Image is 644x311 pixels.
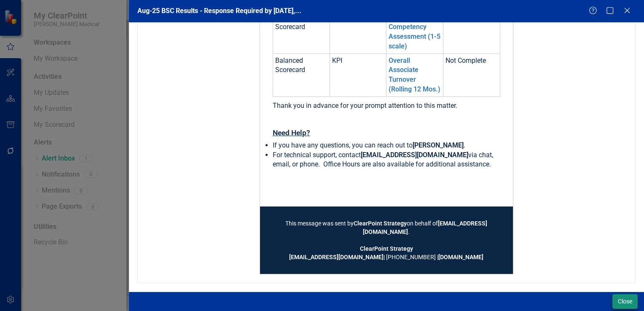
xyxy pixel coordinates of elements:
p: Thank you in advance for your prompt attention to this matter. [273,101,500,111]
strong: ClearPoint Strategy [360,245,413,252]
td: Not Complete [443,54,500,97]
td: Balanced Scorecard [273,11,330,54]
button: Close [612,294,638,309]
strong: [PERSON_NAME] [413,141,464,149]
a: [EMAIL_ADDRESS][DOMAIN_NAME] [289,254,384,260]
td: KPI [330,11,386,54]
strong: ClearPoint Strategy [354,220,407,227]
a: [EMAIL_ADDRESS][DOMAIN_NAME] [363,220,487,235]
a: Key Leader Competency Assessment (1-5 scale) [389,13,440,50]
td: Balanced Scorecard [273,54,330,97]
a: [DOMAIN_NAME] [438,254,483,260]
td: KPI [330,54,386,97]
td: This message was sent by on behalf of . | [PHONE_NUMBER] | [273,219,500,261]
strong: [EMAIL_ADDRESS][DOMAIN_NAME] [361,151,468,159]
li: For technical support, contact via chat, email, or phone. Office Hours are also available for add... [273,150,500,170]
u: Need Help? [273,129,310,137]
a: Overall Associate Turnover (Rolling 12 Mos.) [389,56,440,94]
span: Aug-25 BSC Results - Response Required by [DATE],... [137,7,301,15]
td: [DATE] [443,11,500,54]
li: If you have any questions, you can reach out to . [273,141,500,150]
